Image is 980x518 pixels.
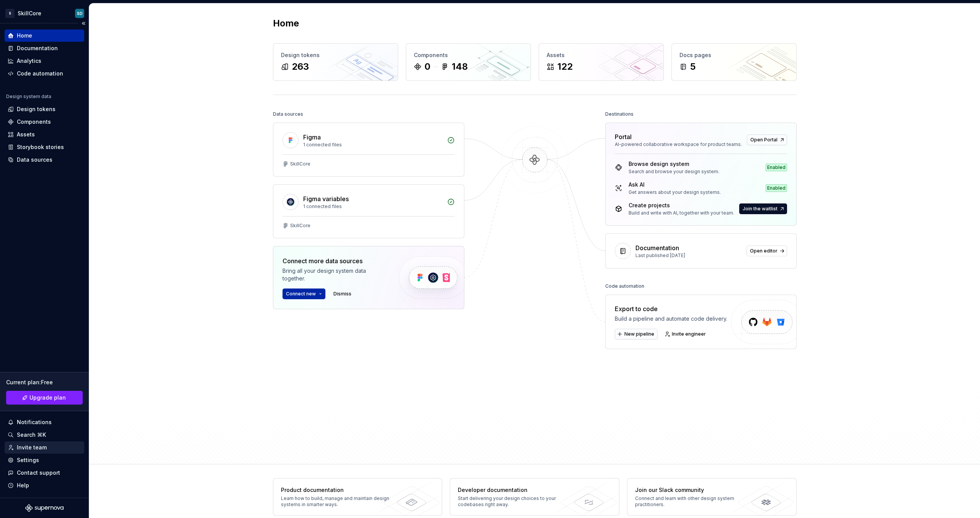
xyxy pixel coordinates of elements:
[615,132,632,141] div: Portal
[281,495,392,508] div: Learn how to build, manage and maintain design systems in smarter ways.
[78,18,89,29] button: Collapse sidebar
[615,329,658,339] button: New pipeline
[5,479,84,492] button: Help
[273,43,398,81] a: Design tokens263
[629,202,734,209] div: Create projects
[17,156,52,164] div: Data sources
[5,141,84,153] a: Storybook stories
[5,467,84,479] button: Contact support
[629,181,721,189] div: Ask AI
[303,194,349,203] div: Figma variables
[18,10,41,17] div: SkillCore
[77,10,83,16] div: SD
[17,456,39,464] div: Settings
[624,331,654,337] span: New pipeline
[5,9,15,18] div: S
[629,169,719,175] div: Search and browse your design system.
[5,103,84,115] a: Design tokens
[739,203,787,214] button: Join the waitlist
[273,123,464,177] a: Figma1 connected filesSkillCore
[5,429,84,441] button: Search ⌘K
[5,30,84,42] a: Home
[17,469,60,477] div: Contact support
[662,329,709,339] a: Invite engineer
[17,418,52,426] div: Notifications
[635,252,742,259] div: Last published [DATE]
[629,189,721,195] div: Get answers about your design systems.
[17,444,47,451] div: Invite team
[605,109,634,120] div: Destinations
[25,504,64,512] svg: Supernova Logo
[671,43,797,81] a: Docs pages5
[273,478,443,516] a: Product documentationLearn how to build, manage and maintain design systems in smarter ways.
[5,416,84,428] button: Notifications
[5,454,84,466] a: Settings
[281,51,390,59] div: Design tokens
[303,203,443,210] div: 1 connected files
[629,210,734,216] div: Build and write with AI, together with your team.
[635,243,679,252] div: Documentation
[615,141,742,148] div: AI-powered collaborative workspace for product teams.
[615,304,727,313] div: Export to code
[672,331,706,337] span: Invite engineer
[5,42,84,54] a: Documentation
[766,184,787,192] div: Enabled
[273,109,303,120] div: Data sources
[605,281,644,292] div: Code automation
[766,164,787,171] div: Enabled
[5,128,84,141] a: Assets
[458,486,569,494] div: Developer documentation
[635,486,746,494] div: Join our Slack community
[615,315,727,323] div: Build a pipeline and automate code delivery.
[406,43,531,81] a: Components0148
[452,61,468,73] div: 148
[6,379,83,386] div: Current plan : Free
[17,118,51,126] div: Components
[6,93,51,100] div: Design system data
[539,43,664,81] a: Assets122
[17,70,63,77] div: Code automation
[2,5,87,21] button: SSkillCoreSD
[283,267,386,282] div: Bring all your design system data together.
[450,478,619,516] a: Developer documentationStart delivering your design choices to your codebases right away.
[629,160,719,168] div: Browse design system
[5,441,84,454] a: Invite team
[6,391,83,405] button: Upgrade plan
[635,495,746,508] div: Connect and learn with other design system practitioners.
[425,61,430,73] div: 0
[330,289,355,299] button: Dismiss
[17,32,32,39] div: Home
[627,478,797,516] a: Join our Slack communityConnect and learn with other design system practitioners.
[273,17,299,30] h2: Home
[750,248,777,254] span: Open editor
[17,105,56,113] div: Design tokens
[17,482,29,489] div: Help
[679,51,789,59] div: Docs pages
[743,206,777,212] span: Join the waitlist
[17,44,58,52] div: Documentation
[283,256,386,266] div: Connect more data sources
[5,154,84,166] a: Data sources
[333,291,351,297] span: Dismiss
[750,137,777,143] span: Open Portal
[303,133,321,142] div: Figma
[290,161,310,167] div: SkillCore
[557,61,573,73] div: 122
[17,431,46,439] div: Search ⌘K
[5,67,84,80] a: Code automation
[17,131,35,138] div: Assets
[458,495,569,508] div: Start delivering your design choices to your codebases right away.
[5,116,84,128] a: Components
[17,143,64,151] div: Storybook stories
[286,291,316,297] span: Connect new
[747,134,787,145] a: Open Portal
[283,289,325,299] button: Connect new
[29,394,66,402] span: Upgrade plan
[5,55,84,67] a: Analytics
[746,246,787,256] a: Open editor
[303,142,443,148] div: 1 connected files
[273,184,464,238] a: Figma variables1 connected filesSkillCore
[281,486,392,494] div: Product documentation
